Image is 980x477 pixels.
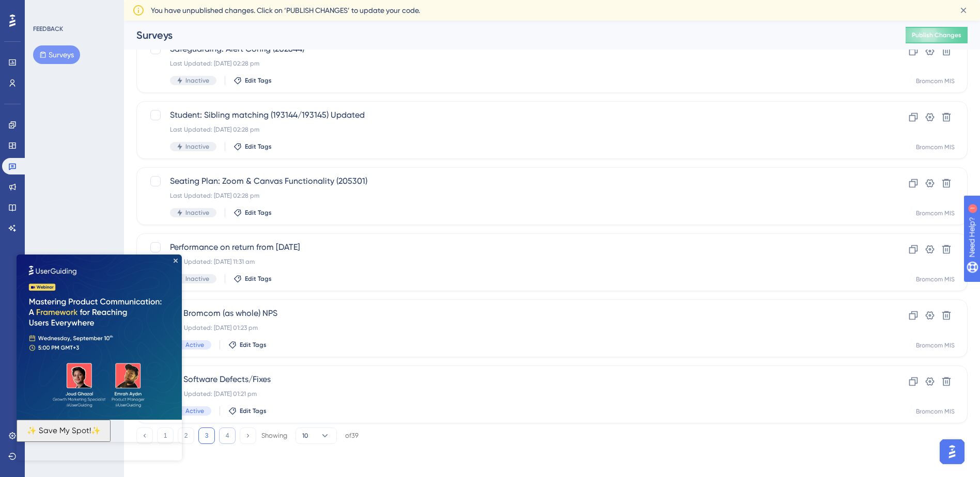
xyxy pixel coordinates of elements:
span: Inactive [185,275,209,283]
span: Edit Tags [245,275,272,283]
div: Surveys [136,28,880,42]
span: Edit Tags [245,209,272,217]
span: Publish Changes [912,31,961,39]
div: 1 [72,5,75,13]
span: You have unpublished changes. Click on ‘PUBLISH CHANGES’ to update your code. [151,4,420,17]
span: Seating Plan: Zoom & Canvas Functionality (205301) [170,175,851,187]
span: Q4 Bromcom (as whole) NPS [170,307,851,320]
span: Inactive [185,142,209,151]
span: Edit Tags [240,407,267,415]
button: Edit Tags [228,407,267,415]
div: of 39 [345,431,359,440]
span: Q3 Software Defects/Fixes [170,373,851,386]
div: Last Updated: [DATE] 02:28 pm [170,59,851,68]
div: Bromcom MIS [916,275,955,283]
div: Bromcom MIS [916,341,955,349]
div: Close Preview [157,4,161,8]
div: Bromcom MIS [916,407,955,416]
button: 4 [219,427,236,444]
div: Last Updated: [DATE] 02:28 pm [170,192,851,200]
button: Surveys [33,45,80,64]
span: Inactive [185,209,209,217]
div: Bromcom MIS [916,143,955,151]
span: Inactive [185,76,209,85]
span: Active [185,341,204,349]
div: Last Updated: [DATE] 02:28 pm [170,125,851,134]
div: Last Updated: [DATE] 11:31 am [170,258,851,266]
iframe: UserGuiding AI Assistant Launcher [937,436,968,467]
div: Bromcom MIS [916,77,955,85]
span: Need Help? [24,3,65,15]
div: Showing [261,431,287,440]
span: Performance on return from [DATE] [170,241,851,253]
button: Edit Tags [234,209,272,217]
span: Student: Sibling matching (193144/193145) Updated [170,109,851,121]
div: Bromcom MIS [916,209,955,217]
div: Last Updated: [DATE] 01:23 pm [170,324,851,332]
div: Last Updated: [DATE] 01:21 pm [170,390,851,398]
button: 3 [198,427,215,444]
span: Active [185,407,204,415]
span: Edit Tags [245,142,272,151]
span: 10 [302,432,308,440]
button: Edit Tags [234,275,272,283]
button: 10 [295,427,337,444]
button: Edit Tags [228,341,267,349]
button: Publish Changes [906,27,968,43]
button: Edit Tags [234,76,272,85]
button: 2 [178,427,194,444]
button: Edit Tags [234,142,272,151]
div: FEEDBACK [33,25,63,33]
span: Edit Tags [245,76,272,85]
span: Edit Tags [240,341,267,349]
